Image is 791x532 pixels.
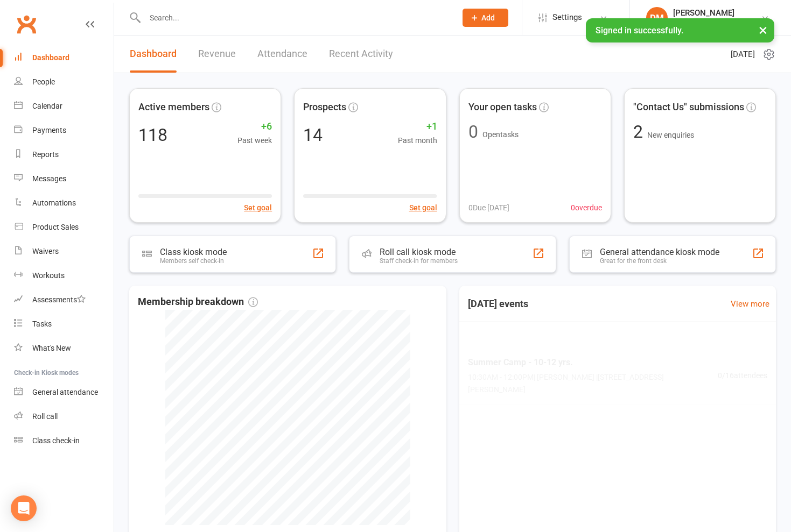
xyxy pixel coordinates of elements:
[32,53,69,62] div: Dashboard
[600,257,719,265] div: Great for the front desk
[303,126,323,144] div: 14
[14,288,114,312] a: Assessments
[138,100,209,115] span: Active members
[14,405,114,429] a: Roll call
[32,388,98,396] div: General attendance
[731,297,769,310] a: View more
[138,294,258,310] span: Membership breakdown
[32,271,65,280] div: Workouts
[32,295,86,304] div: Assessments
[32,126,66,134] div: Payments
[14,70,114,94] a: People
[468,356,718,370] span: Summer Camp - 10-12 yrs.
[647,131,694,139] span: New enquiries
[138,126,167,144] div: 118
[380,247,458,257] div: Roll call kiosk mode
[571,202,602,214] span: 0 overdue
[13,11,40,38] a: Clubworx
[32,77,55,86] div: People
[481,13,495,22] span: Add
[32,223,79,231] div: Product Sales
[303,100,346,115] span: Prospects
[409,202,437,214] button: Set goal
[32,247,59,256] div: Waivers
[329,36,393,73] a: Recent Activity
[237,134,272,146] span: Past week
[14,380,114,405] a: General attendance kiosk mode
[237,119,272,134] span: +6
[673,8,734,18] div: [PERSON_NAME]
[198,36,236,73] a: Revenue
[32,102,62,110] div: Calendar
[646,7,668,29] div: DM
[600,247,719,257] div: General attendance kiosk mode
[32,150,59,159] div: Reports
[14,167,114,191] a: Messages
[468,202,509,214] span: 0 Due [DATE]
[14,191,114,215] a: Automations
[14,336,114,360] a: What's New
[380,257,458,265] div: Staff check-in for members
[633,122,647,142] span: 2
[14,429,114,453] a: Class kiosk mode
[130,36,177,73] a: Dashboard
[552,5,582,30] span: Settings
[673,18,734,27] div: ZenSport
[753,18,773,41] button: ×
[731,48,755,61] span: [DATE]
[398,119,437,134] span: +1
[142,10,449,25] input: Search...
[482,130,519,139] span: Open tasks
[468,372,718,396] span: 10:30AM - 12:00PM | [PERSON_NAME] | [STREET_ADDRESS][PERSON_NAME]
[459,294,537,314] h3: [DATE] events
[32,344,71,352] div: What's New
[32,320,52,328] div: Tasks
[160,257,227,265] div: Members self check-in
[244,202,272,214] button: Set goal
[14,264,114,288] a: Workouts
[633,100,744,115] span: "Contact Us" submissions
[398,134,437,146] span: Past month
[257,36,307,73] a: Attendance
[14,312,114,336] a: Tasks
[160,247,227,257] div: Class kiosk mode
[14,215,114,239] a: Product Sales
[463,9,508,27] button: Add
[14,239,114,264] a: Waivers
[14,46,114,70] a: Dashboard
[32,436,80,445] div: Class check-in
[468,123,478,140] div: 0
[718,370,767,381] span: 0 / 16 attendees
[14,143,114,167] a: Reports
[32,412,58,421] div: Roll call
[32,174,66,183] div: Messages
[468,100,537,115] span: Your open tasks
[32,198,76,207] div: Automations
[14,94,114,118] a: Calendar
[14,118,114,143] a: Payments
[11,495,37,521] div: Open Intercom Messenger
[596,25,683,36] span: Signed in successfully.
